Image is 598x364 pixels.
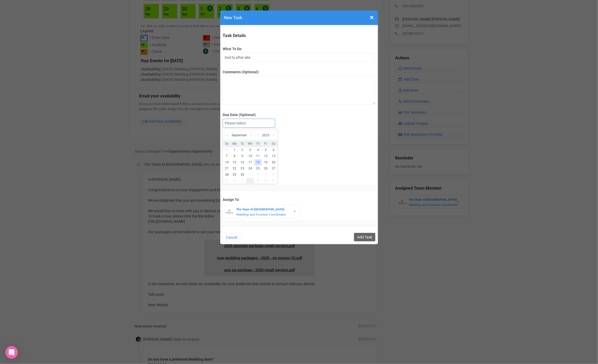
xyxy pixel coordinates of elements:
[238,153,246,159] li: 9
[238,165,246,171] li: 23
[262,159,270,165] li: 19
[254,153,262,159] li: 11
[238,142,246,146] li: Tu
[223,142,231,146] li: Su
[236,207,284,211] strong: The Team At [GEOGRAPHIC_DATA]
[223,112,375,117] label: Due Date (Optional)
[223,233,241,242] button: Cancel
[270,142,278,146] li: Sa
[223,159,231,165] li: 14
[231,178,239,184] li: 6
[224,14,374,21] h4: New Task
[270,153,278,159] li: 13
[246,142,254,146] li: We
[223,172,231,178] li: 28
[223,178,231,184] li: 5
[231,147,239,153] li: 1
[262,133,269,138] span: 2025
[246,147,254,153] li: 3
[254,142,262,146] li: Th
[231,165,239,171] li: 22
[236,213,286,216] em: Wedding and Function Coordinator
[223,197,375,202] label: Assign To
[238,172,246,178] li: 30
[370,13,374,22] span: ×
[231,153,239,159] li: 8
[262,165,270,171] li: 26
[232,133,247,138] span: September
[223,33,375,39] legend: Task Details
[270,165,278,171] li: 27
[231,142,239,146] li: Mo
[254,178,262,184] li: 9
[223,69,375,75] label: Comments (Optional)
[246,153,254,159] li: 10
[246,159,254,165] li: 17
[354,233,375,241] input: Add Task
[238,159,246,165] li: 16
[262,178,270,184] li: 10
[270,147,278,153] li: 6
[246,172,254,178] li: 1
[223,153,231,159] li: 7
[246,178,254,184] li: 8
[254,159,262,165] li: 18
[262,153,270,159] li: 12
[223,165,231,171] li: 21
[254,165,262,171] li: 25
[262,147,270,153] li: 5
[238,178,246,184] li: 7
[246,165,254,171] li: 24
[226,208,233,216] img: BGLogo.jpg
[231,172,239,178] li: 29
[223,46,375,51] label: What To Do
[223,147,231,153] li: 31
[270,172,278,178] li: 4
[231,159,239,165] li: 15
[254,147,262,153] li: 4
[270,159,278,165] li: 20
[5,346,18,359] div: Open Intercom Messenger
[254,172,262,178] li: 2
[238,147,246,153] li: 2
[262,172,270,178] li: 3
[262,142,270,146] li: Fr
[270,178,278,184] li: 11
